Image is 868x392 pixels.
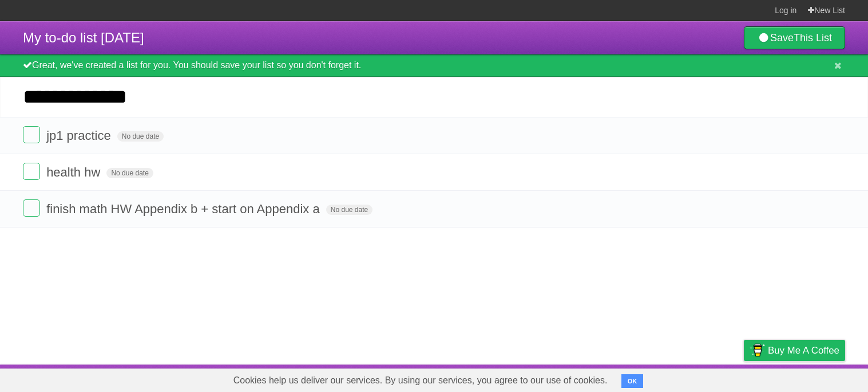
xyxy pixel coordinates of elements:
[744,340,845,361] a: Buy me a coffee
[23,126,40,143] label: Done
[222,369,619,392] span: Cookies help us deliver our services. By using our services, you agree to our use of cookies.
[592,367,616,389] a: About
[117,131,164,142] span: No due date
[750,340,765,360] img: Buy me a coffee
[729,367,759,389] a: Privacy
[629,367,676,389] a: Developers
[773,367,845,389] a: Suggest a feature
[23,163,40,180] label: Done
[46,165,103,179] span: health hw
[326,205,372,215] span: No due date
[23,30,144,45] span: My to-do list [DATE]
[46,128,114,143] span: jp1 practice
[690,367,715,389] a: Terms
[744,26,845,49] a: SaveThis List
[794,32,832,44] b: This List
[106,168,153,178] span: No due date
[768,340,839,360] span: Buy me a coffee
[23,199,40,217] label: Done
[621,374,644,388] button: OK
[46,202,323,216] span: finish math HW Appendix b + start on Appendix a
